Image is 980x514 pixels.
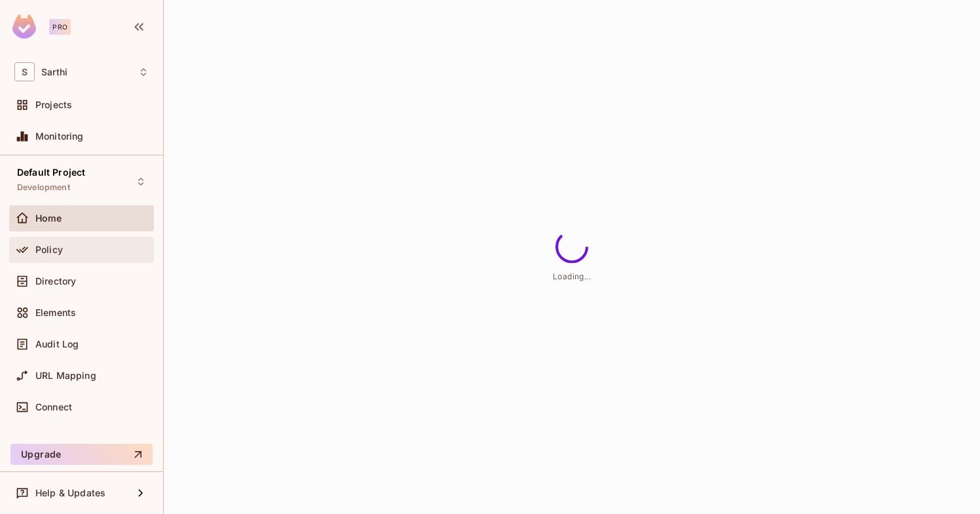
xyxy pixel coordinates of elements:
span: Directory [35,276,76,287]
span: Workspace: Sarthi [41,67,67,77]
span: Elements [35,307,76,318]
span: Connect [35,402,72,412]
div: Pro [49,19,71,35]
span: Help & Updates [35,488,105,498]
span: Home [35,213,62,224]
span: URL Mapping [35,370,96,381]
button: Upgrade [10,444,153,465]
span: Development [17,182,70,193]
img: SReyMgAAAABJRU5ErkJggg== [12,14,36,39]
span: S [14,62,35,81]
span: Policy [35,245,63,255]
span: Default Project [17,167,85,178]
span: Monitoring [35,131,84,142]
span: Projects [35,100,72,110]
span: Loading... [553,271,591,281]
span: Audit Log [35,339,79,349]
